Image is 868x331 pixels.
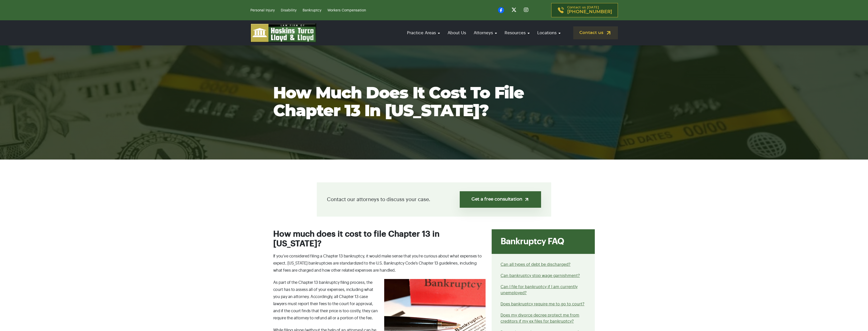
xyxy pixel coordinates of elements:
[303,9,321,12] a: Bankruptcy
[445,26,469,40] a: About Us
[471,26,500,40] a: Attorneys
[502,26,532,40] a: Resources
[501,285,578,295] a: Can I file for bankruptcy if I am currently unemployed?
[327,9,366,12] a: Workers Compensation
[273,85,595,120] h1: How much does it cost to file Chapter 13 in [US_STATE]?
[524,197,529,202] img: arrow-up-right-light.svg
[573,26,618,39] a: Contact us
[501,313,579,323] a: Does my divorce decree protect me from creditors if my ex files for bankruptcy?
[273,281,378,320] span: As part of the Chapter 13 bankruptcy filing process, the court has to assess all of your expenses...
[317,182,551,217] div: Contact our attorneys to discuss your case.
[273,230,439,248] span: How much does it cost to file Chapter 13 in [US_STATE]?
[273,254,482,272] span: If you’ve considered filing a Chapter 13 bankruptcy, it would make sense that you’re curious abou...
[535,26,563,40] a: Locations
[404,26,442,40] a: Practice Areas
[501,302,584,306] a: Does bankruptcy require me to go to court?
[567,9,612,14] span: [PHONE_NUMBER]
[501,263,570,267] a: Can all types of debt be discharged?
[492,229,595,254] div: Bankruptcy FAQ
[250,23,316,42] img: logo
[460,191,541,208] a: Get a free consultation
[551,3,618,17] a: Contact us [DATE][PHONE_NUMBER]
[501,274,580,278] a: Can bankruptcy stop wage garnishment?
[281,9,297,12] a: Disability
[567,6,612,14] p: Contact us [DATE]
[250,9,275,12] a: Personal Injury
